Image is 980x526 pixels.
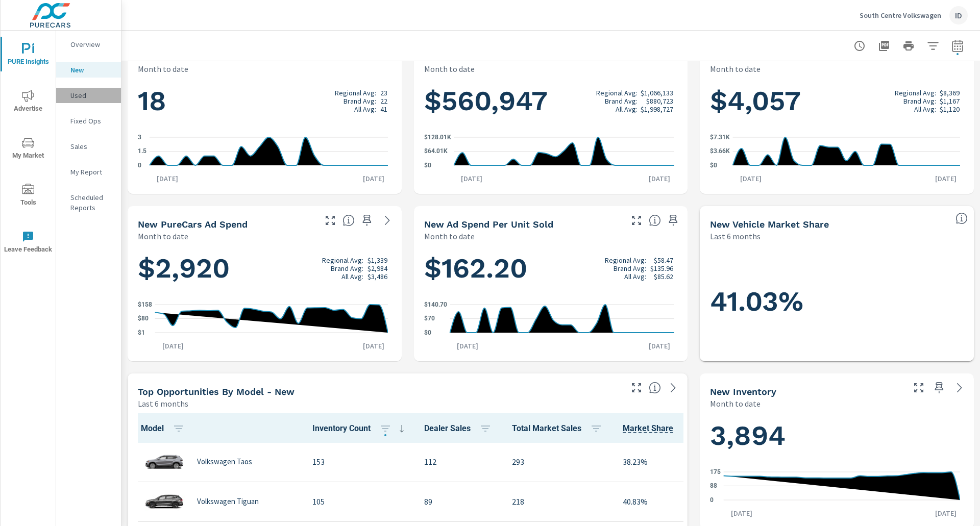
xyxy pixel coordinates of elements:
p: [DATE] [733,173,769,184]
span: Save this to your personalized report [665,212,681,229]
text: 175 [710,468,721,475]
p: 218 [512,495,606,508]
p: [DATE] [928,173,964,184]
p: $1,339 [367,256,387,264]
p: Month to date [138,230,188,242]
p: Brand Avg: [903,97,936,105]
button: Make Fullscreen [322,212,338,229]
p: 40.83% [623,495,698,508]
p: All Avg: [341,272,363,281]
button: Make Fullscreen [628,212,645,229]
p: 153 [312,456,408,468]
text: $70 [424,315,435,322]
p: Scheduled Reports [70,192,113,213]
div: ID [949,6,968,24]
text: 0 [710,496,714,504]
button: Print Report [898,36,919,56]
p: [DATE] [642,173,677,184]
p: Last 6 months [710,230,761,242]
p: Regional Avg: [322,256,363,264]
p: Used [70,90,113,101]
button: Select Date Range [947,36,968,56]
button: Make Fullscreen [628,380,645,396]
div: nav menu [1,31,56,265]
p: All Avg: [616,105,638,113]
p: Brand Avg: [605,97,638,105]
p: South Centre Volkswagen [860,11,941,20]
p: [DATE] [155,341,191,351]
p: Fixed Ops [70,116,113,126]
p: Brand Avg: [331,264,363,272]
h1: $4,057 [710,84,964,118]
div: New [56,62,121,78]
img: glamour [144,486,185,517]
p: $1,998,727 [641,105,673,113]
span: Total cost of media for all PureCars channels for the selected dealership group over the selected... [342,214,355,227]
text: $128.01K [424,134,451,141]
button: "Export Report to PDF" [874,36,894,56]
p: Regional Avg: [596,89,638,97]
p: My Report [70,167,113,177]
a: See more details in report [665,380,681,396]
span: Advertise [4,90,53,115]
span: Leave Feedback [4,231,53,256]
span: Inventory Count [312,422,408,435]
text: $3.66K [710,148,730,155]
p: Month to date [424,230,475,242]
h1: $560,947 [424,84,678,118]
p: 41 [380,105,387,113]
h1: 18 [138,84,391,118]
p: [DATE] [150,173,185,184]
p: Month to date [710,397,761,410]
span: Model [141,422,189,435]
p: $3,486 [367,272,387,281]
p: Brand Avg: [614,264,646,272]
a: See more details in report [379,212,396,229]
h5: New PureCars Ad Spend [138,219,248,230]
h5: New Vehicle Market Share [710,219,829,230]
p: Volkswagen Tiguan [197,497,259,506]
p: [DATE] [642,341,677,351]
span: Save this to your personalized report [931,380,947,396]
p: Month to date [424,63,475,75]
text: $140.70 [424,301,447,308]
p: 89 [424,495,496,508]
p: [DATE] [450,341,485,351]
p: 22 [380,97,387,105]
h1: 41.03% [710,284,964,319]
text: $80 [138,315,149,322]
text: 0 [138,162,141,169]
p: New [70,65,113,75]
h5: New Ad Spend Per Unit Sold [424,219,553,230]
text: 1.5 [138,148,146,155]
p: $2,984 [367,264,387,272]
p: $135.96 [650,264,673,272]
p: Volkswagen Taos [197,457,252,466]
button: Make Fullscreen [911,380,927,396]
span: Average cost of advertising per each vehicle sold at the dealer over the selected date range. The... [649,214,661,227]
text: 3 [138,134,141,141]
text: $64.01K [424,148,448,155]
p: Regional Avg: [605,256,646,264]
p: $880,723 [646,97,673,105]
text: 88 [710,482,717,489]
span: Market Share [623,422,698,435]
a: See more details in report [951,380,968,396]
text: $7.31K [710,134,730,141]
p: Brand Avg: [344,97,376,105]
span: Model sales / Total Market Sales. [Market = within dealer PMA (or 60 miles if no PMA is defined) ... [623,422,673,435]
p: 23 [380,89,387,97]
text: $0 [710,162,717,169]
p: $1,167 [940,97,960,105]
p: Last 6 months [138,397,188,410]
p: 293 [512,456,606,468]
div: Overview [56,37,121,52]
p: All Avg: [354,105,376,113]
p: 38.23% [623,456,698,468]
img: glamour [144,446,185,477]
p: $1,120 [940,105,960,113]
div: Fixed Ops [56,113,121,129]
text: $158 [138,301,152,308]
text: $1 [138,329,145,336]
h5: New Inventory [710,386,776,397]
